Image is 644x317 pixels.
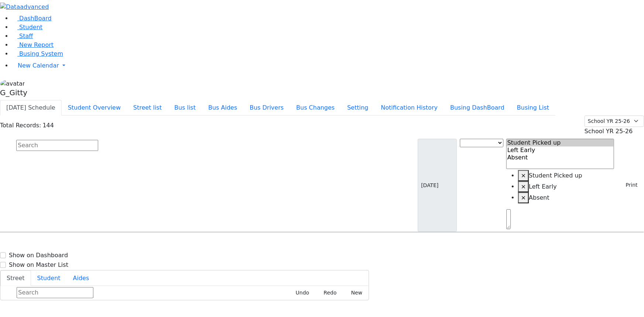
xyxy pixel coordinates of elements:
label: Show on Dashboard [9,251,68,260]
button: Notification History [375,100,444,116]
a: Student [12,24,42,31]
li: Student Picked up [518,170,614,181]
button: Aides [67,271,96,286]
span: School YR 25-26 [585,128,633,135]
span: Absent [529,194,550,201]
li: Absent [518,192,614,203]
button: Print [617,179,641,191]
button: Student [31,271,67,286]
option: Left Early [507,147,614,154]
button: Busing List [511,100,555,116]
a: Busing System [12,50,63,57]
button: Bus Drivers [244,100,290,116]
button: Remove item [518,170,529,181]
option: Student Picked up [507,139,614,147]
span: Left Early [529,183,557,190]
a: New Calendar [12,58,644,73]
span: DashBoard [19,15,52,22]
div: Street [0,286,369,300]
button: Redo [316,287,340,299]
button: Street [0,271,31,286]
button: Undo [287,287,313,299]
span: × [521,183,526,190]
button: Busing DashBoard [444,100,511,116]
button: Bus list [168,100,202,116]
span: New Report [19,41,54,48]
a: Staff [12,32,33,39]
span: × [521,194,526,201]
li: Left Early [518,181,614,192]
label: Show on Master List [9,261,68,269]
span: × [521,172,526,179]
option: Absent [507,154,614,161]
a: DashBoard [12,15,52,22]
button: Bus Aides [202,100,243,116]
button: Remove item [518,181,529,192]
span: Student Picked up [529,172,582,179]
select: Default select example [585,116,644,127]
button: Street list [127,100,168,116]
button: Setting [341,100,375,116]
input: Search [16,140,98,151]
input: Search [17,287,93,298]
span: Busing System [19,50,63,57]
button: Bus Changes [290,100,341,116]
button: Student Overview [62,100,127,116]
textarea: Search [506,209,511,229]
span: New Calendar [18,62,59,69]
span: 144 [42,122,54,129]
span: Staff [19,32,33,39]
button: New [343,287,366,299]
span: Student [19,24,42,31]
a: New Report [12,41,54,48]
button: Remove item [518,192,529,203]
